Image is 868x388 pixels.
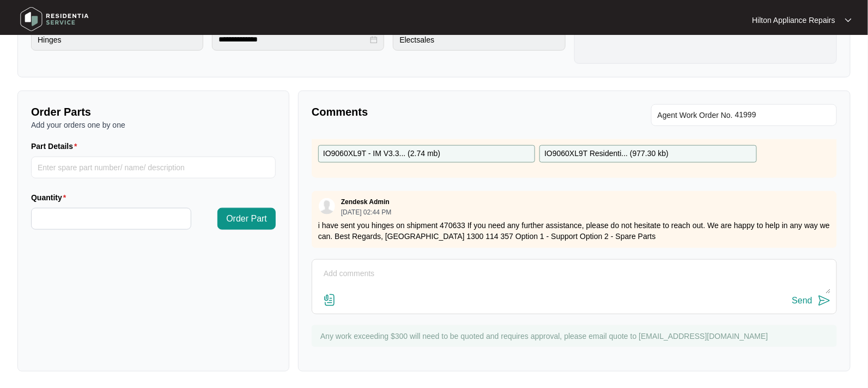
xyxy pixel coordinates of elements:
input: Product Fault or Query [31,29,203,51]
p: Add your orders one by one [31,120,276,130]
p: Any work exceeding $300 will need to be quoted and requires approval, please email quote to [EMAI... [320,331,831,342]
button: Order Part [217,208,276,230]
p: Hilton Appliance Repairs [752,15,835,26]
img: file-attachment-doc.svg [323,294,336,307]
p: i have sent you hinges on shipment 470633 If you need any further assistance, please do not hesit... [318,220,830,242]
p: IO9060XL9T Residenti... ( 977.30 kb ) [544,148,669,160]
input: Date Purchased [218,34,368,45]
p: Comments [312,104,567,120]
p: Zendesk Admin [341,198,390,206]
img: send-icon.svg [818,294,831,307]
img: dropdown arrow [845,17,852,23]
p: [DATE] 02:44 PM [341,209,391,216]
input: Purchased From [393,29,565,51]
input: Add Agent Work Order No. [735,109,830,122]
label: Quantity [31,192,70,203]
input: Quantity [32,208,191,229]
input: Part Details [31,157,276,178]
span: Agent Work Order No. [658,109,733,122]
img: residentia service logo [16,3,93,35]
img: user.svg [319,198,335,214]
p: Order Parts [31,104,276,120]
div: Send [792,296,812,306]
span: Order Part [226,212,267,225]
button: Send [792,294,831,308]
p: IO9060XL9T - IM V3.3... ( 2.74 mb ) [323,148,440,160]
label: Part Details [31,141,82,152]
